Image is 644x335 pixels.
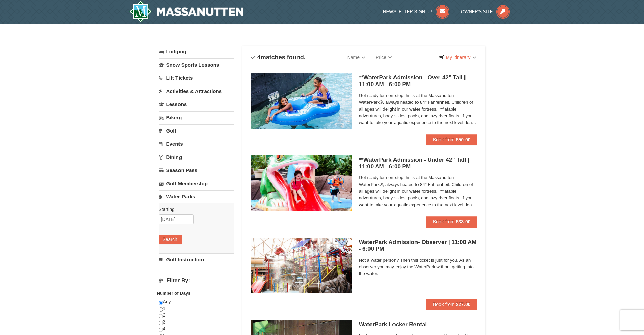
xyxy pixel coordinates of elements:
[159,235,182,244] button: Search
[159,206,229,213] label: Starting
[426,299,477,310] button: Book from $27.00
[159,138,234,150] a: Events
[359,74,477,88] h5: **WaterPark Admission - Over 42” Tall | 11:00 AM - 6:00 PM
[371,51,397,64] a: Price
[456,137,471,142] strong: $50.00
[159,151,234,163] a: Dining
[359,239,477,253] h5: WaterPark Admission- Observer | 11:00 AM - 6:00 PM
[433,219,455,224] span: Book from
[426,216,477,227] button: Book from $38.00
[157,291,191,296] strong: Number of Days
[383,9,432,14] span: Newsletter Sign Up
[159,253,234,266] a: Golf Instruction
[342,51,371,64] a: Name
[359,174,477,208] span: Get ready for non-stop thrills at the Massanutten WaterPark®, always heated to 84° Fahrenheit. Ch...
[129,1,244,22] a: Massanutten Resort
[461,9,510,14] a: Owner's Site
[159,278,234,284] h4: Filter By:
[159,289,188,294] strong: Price: (USD $)
[359,92,477,126] span: Get ready for non-stop thrills at the Massanutten WaterPark®, always heated to 84° Fahrenheit. Ch...
[159,111,234,124] a: Biking
[359,257,477,277] span: Not a water person? Then this ticket is just for you. As an observer you may enjoy the WaterPark ...
[433,302,455,307] span: Book from
[383,9,449,14] a: Newsletter Sign Up
[159,58,234,71] a: Snow Sports Lessons
[129,1,244,22] img: Massanutten Resort Logo
[456,219,471,224] strong: $38.00
[159,177,234,190] a: Golf Membership
[251,238,352,293] img: 6619917-744-d8335919.jpg
[359,157,477,170] h5: **WaterPark Admission - Under 42” Tall | 11:00 AM - 6:00 PM
[159,190,234,203] a: Water Parks
[159,164,234,176] a: Season Pass
[359,321,477,328] h5: WaterPark Locker Rental
[251,73,352,129] img: 6619917-726-5d57f225.jpg
[433,137,455,142] span: Book from
[159,85,234,97] a: Activities & Attractions
[426,134,477,145] button: Book from $50.00
[456,302,471,307] strong: $27.00
[159,124,234,137] a: Golf
[159,98,234,111] a: Lessons
[435,52,480,63] a: My Itinerary
[159,72,234,84] a: Lift Tickets
[461,9,493,14] span: Owner's Site
[251,155,352,211] img: 6619917-738-d4d758dd.jpg
[159,46,234,58] a: Lodging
